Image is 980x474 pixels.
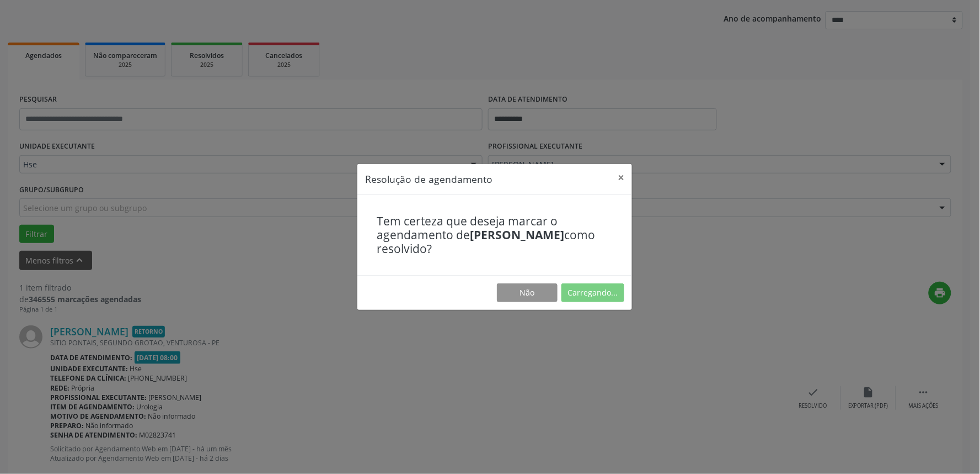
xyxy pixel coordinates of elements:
button: Close [610,164,632,191]
b: [PERSON_NAME] [470,227,564,243]
h5: Resolução de agendamento [365,172,492,186]
button: Não [497,283,558,302]
button: Carregando... [561,283,624,302]
h4: Tem certeza que deseja marcar o agendamento de como resolvido? [377,214,613,256]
